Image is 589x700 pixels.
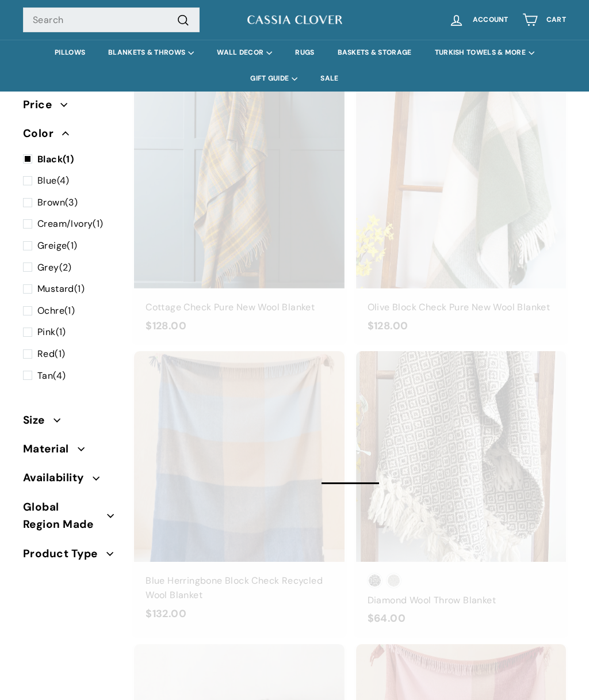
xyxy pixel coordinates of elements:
[368,319,408,333] span: $128.00
[23,412,53,429] span: Size
[23,7,200,33] input: Search
[423,40,546,66] summary: TURKISH TOWELS & MORE
[368,611,406,625] span: $64.00
[37,261,59,273] span: Grey
[309,66,350,92] a: SALE
[23,499,107,534] span: Global Region Made
[37,303,75,318] span: (1)
[23,440,78,458] span: Material
[368,300,554,315] div: Olive Block Check Pure New Wool Blanket
[134,351,344,633] a: Blue Herringbone Block Check Recycled Wool Blanket
[37,326,56,338] span: Pink
[326,40,423,66] a: BASKETS & STORAGE
[23,93,116,122] button: Price
[23,438,116,466] button: Material
[23,122,116,151] button: Color
[37,283,74,295] span: Mustard
[23,96,60,113] span: Price
[43,40,97,66] a: PILLOWS
[134,78,344,346] a: Cottage Check Pure New Wool Blanket
[146,573,332,603] div: Blue Herringbone Block Check Recycled Wool Blanket
[37,238,78,253] span: (1)
[37,305,64,317] span: Ochre
[356,351,566,638] a: Diamond Wool Throw Blanket
[23,466,116,495] button: Availability
[37,195,78,210] span: (3)
[37,153,63,165] span: Black
[37,239,67,252] span: Greige
[37,174,57,187] span: Blue
[23,125,62,142] span: Color
[37,347,65,362] span: (1)
[284,40,326,66] a: RUGS
[368,593,554,608] div: Diamond Wool Throw Blanket
[23,469,93,486] span: Availability
[37,348,55,360] span: Red
[37,325,66,340] span: (1)
[37,196,65,208] span: Brown
[37,218,93,230] span: Cream/Ivory
[205,40,284,66] summary: WALL DECOR
[23,409,116,438] button: Size
[146,607,186,621] span: $132.00
[37,173,70,188] span: (4)
[23,496,116,542] button: Global Region Made
[37,260,72,275] span: (2)
[442,3,515,37] a: Account
[37,216,104,231] span: (1)
[515,3,573,37] a: Cart
[23,542,116,571] button: Product Type
[37,152,74,167] span: (1)
[37,281,85,296] span: (1)
[546,16,566,24] span: Cart
[37,368,66,383] span: (4)
[37,370,53,382] span: Tan
[146,300,332,315] div: Cottage Check Pure New Wool Blanket
[146,319,186,333] span: $128.00
[473,16,508,24] span: Account
[239,66,309,92] summary: GIFT GUIDE
[97,40,205,66] summary: BLANKETS & THROWS
[23,545,106,562] span: Product Type
[356,78,566,346] a: Olive Block Check Pure New Wool Blanket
